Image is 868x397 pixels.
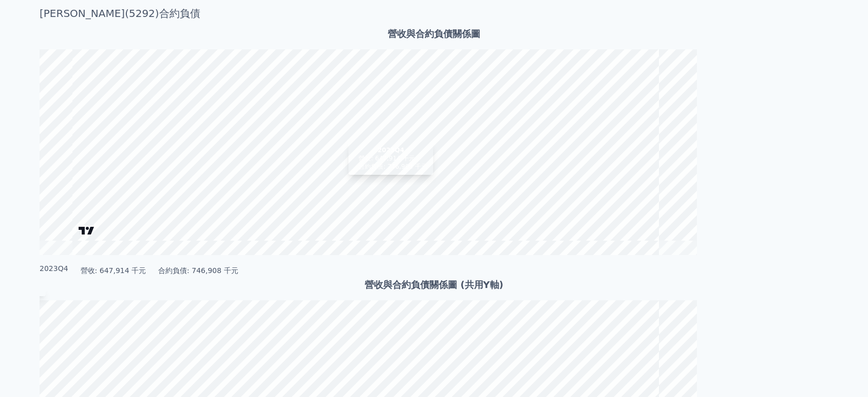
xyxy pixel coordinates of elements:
[78,226,96,236] a: Charting by TradingView
[40,27,828,41] h3: 營收與合約負債關係圖
[158,265,238,276] span: 合約負債: 746,908 千元
[358,154,414,163] span: 營收: 647,914 千元
[40,263,68,274] div: 2023Q4
[354,146,427,154] div: 2023Q4
[358,163,427,171] span: 合約負債: 746,908 千元
[40,6,828,21] h3: [PERSON_NAME](5292)合約負債
[40,278,828,292] h3: 營收與合約負債關係圖 (共用Y軸)
[81,265,146,276] span: 營收: 647,914 千元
